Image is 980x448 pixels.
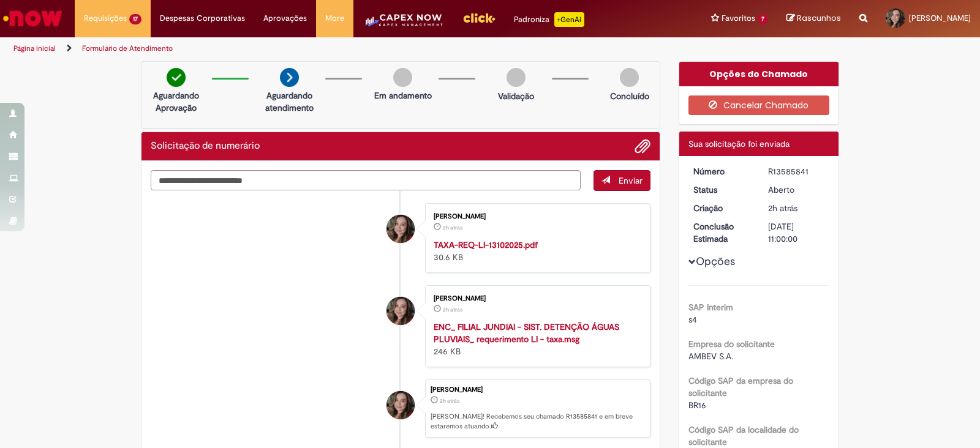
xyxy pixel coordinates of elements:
[635,138,650,154] button: Adicionar anexos
[393,68,412,87] img: img-circle-grey.png
[13,43,56,53] a: Página inicial
[619,175,643,186] span: Enviar
[688,95,830,115] button: Cancelar Chamado
[684,202,759,214] dt: Criação
[768,202,825,214] div: 01/10/2025 12:47:07
[610,90,649,102] p: Concluído
[431,386,644,394] div: [PERSON_NAME]
[554,12,584,27] p: +GenAi
[440,397,459,405] time: 01/10/2025 12:47:07
[797,12,841,24] span: Rascunhos
[431,412,644,431] p: [PERSON_NAME]! Recebemos seu chamado R13585841 e em breve estaremos atuando.
[758,14,768,24] span: 7
[684,220,759,245] dt: Conclusão Estimada
[151,141,260,152] h2: Solicitação de numerário Histórico de tíquete
[688,424,799,447] b: Código SAP da localidade do solicitante
[167,68,186,87] img: check-circle-green.png
[443,224,462,231] span: 2h atrás
[434,213,638,220] div: [PERSON_NAME]
[688,314,697,325] span: s4
[768,203,797,214] span: 2h atrás
[909,13,971,23] span: [PERSON_NAME]
[325,12,344,24] span: More
[594,170,650,191] button: Enviar
[386,391,415,419] div: Jhenniffer Horrarha De Moraes Muniz
[84,12,127,24] span: Requisições
[386,297,415,325] div: Jhenniffer Horrarha De Moraes Muniz
[722,12,755,24] span: Favoritos
[620,68,639,87] img: img-circle-grey.png
[386,215,415,243] div: Jhenniffer Horrarha De Moraes Muniz
[462,9,496,27] img: click_logo_yellow_360x200.png
[688,400,706,411] span: BR16
[688,138,790,149] span: Sua solicitação foi enviada
[280,68,299,87] img: arrow-next.png
[374,89,432,102] p: Em andamento
[434,239,538,250] a: TAXA-REQ-LI-13102025.pdf
[434,321,619,345] a: ENC_ FILIAL JUNDIAI - SIST. DETENÇÃO ÁGUAS PLUVIAIS_ requerimento LI - taxa.msg
[82,43,173,53] a: Formulário de Atendimento
[684,184,759,196] dt: Status
[768,220,825,245] div: [DATE] 11:00:00
[688,338,775,349] b: Empresa do solicitante
[434,321,638,357] div: 246 KB
[768,165,825,177] div: R13585841
[514,12,584,27] div: Padroniza
[146,89,206,114] p: Aguardando Aprovação
[684,165,759,177] dt: Número
[786,13,841,24] a: Rascunhos
[688,375,793,398] b: Código SAP da empresa do solicitante
[498,90,534,102] p: Validação
[263,12,307,24] span: Aprovações
[434,295,638,302] div: [PERSON_NAME]
[151,379,650,438] li: Jhenniffer Horrarha De Moraes Muniz
[507,68,526,87] img: img-circle-grey.png
[129,14,141,24] span: 17
[9,37,644,60] ul: Trilhas de página
[160,12,245,24] span: Despesas Corporativas
[688,302,733,313] b: SAP Interim
[768,184,825,196] div: Aberto
[679,62,839,86] div: Opções do Chamado
[768,203,797,214] time: 01/10/2025 12:47:07
[1,6,64,31] img: ServiceNow
[440,397,459,405] span: 2h atrás
[443,306,462,313] time: 01/10/2025 12:47:00
[443,224,462,231] time: 01/10/2025 12:47:00
[151,170,581,191] textarea: Digite sua mensagem aqui...
[688,351,733,362] span: AMBEV S.A.
[443,306,462,313] span: 2h atrás
[434,239,638,263] div: 30.6 KB
[260,89,319,114] p: Aguardando atendimento
[363,12,444,37] img: CapexLogo5.png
